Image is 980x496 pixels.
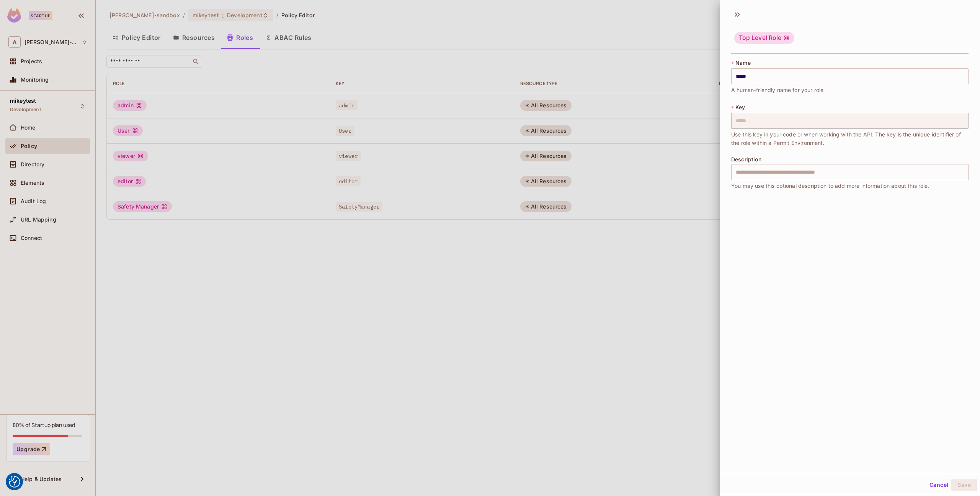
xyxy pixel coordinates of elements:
[734,32,794,44] div: Top Level Role
[926,479,951,491] button: Cancel
[731,182,929,190] span: You may use this optional description to add more information about this role.
[731,86,823,94] span: A human-friendly name for your role
[9,476,20,488] img: Revisit consent button
[9,476,20,488] button: Consent Preferences
[951,479,977,491] button: Save
[735,104,745,110] span: Key
[731,130,969,147] span: Use this key in your code or when working with the API. The key is the unique identifier of the r...
[735,60,751,66] span: Name
[731,156,761,163] span: Description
